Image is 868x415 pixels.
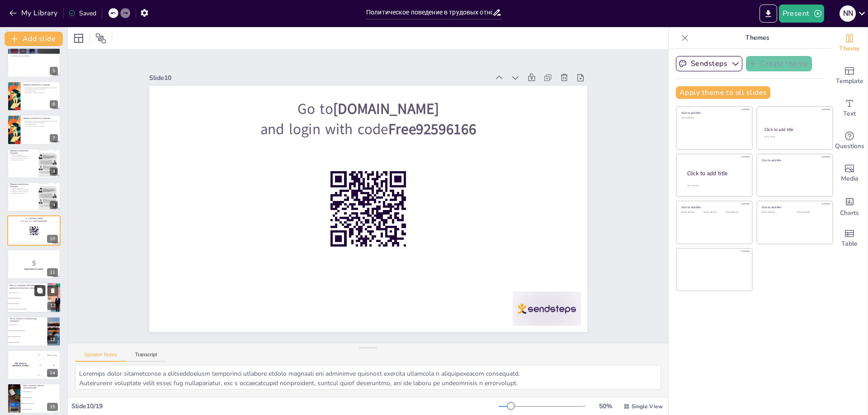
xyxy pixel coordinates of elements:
div: Slide 10 / 19 [71,402,499,410]
span: Обсуждение изменений [22,397,60,398]
div: Add a table [831,222,868,255]
span: Участие в выборах [9,324,47,325]
p: 5 [10,258,58,268]
div: Get real-time input from your audience [831,125,868,157]
div: 11 [47,268,58,276]
div: 5 [50,67,58,75]
button: Present [779,5,824,23]
p: Установление границ [23,90,58,92]
p: Ответственное поведение сотрудников [23,92,58,93]
div: 200 [34,360,61,370]
button: My Library [7,6,61,20]
strong: [DOMAIN_NAME] [30,217,43,219]
p: Последствия политического поведения [23,89,58,90]
div: Click to add text [797,211,826,214]
strong: [DOMAIN_NAME] [333,99,439,119]
p: and login with code [171,119,565,140]
button: Apply theme to all slides [676,86,770,99]
span: Игнорирование корпоративных изменений [8,308,47,310]
div: Change the overall theme [831,27,868,60]
div: Add text boxes [831,92,868,125]
span: Table [841,239,858,249]
p: Активное обсуждение изменений [10,189,34,191]
p: Влияние на кадровую политику [10,191,34,193]
p: and login with code [10,219,58,222]
span: Theme [839,44,860,54]
div: https://cdn.sendsteps.com/images/logo/sendsteps_logo_white.pnghttps://cdn.sendsteps.com/images/lo... [7,48,61,78]
div: 13 [7,317,61,346]
div: Click to add text [762,211,790,214]
p: Лоббирование решений [10,192,34,194]
div: N N [840,5,856,22]
p: Внутрикорпоративные стратегии [10,49,58,51]
div: 10 [47,235,58,243]
p: Что не относится к политическому поведению? [10,317,45,322]
p: Участие в профсоюзах [10,154,34,156]
div: 8 [50,168,58,176]
div: Click to add title [687,170,745,177]
p: Последствия политического поведения [23,122,58,124]
p: Go to [171,98,565,119]
p: Различие между политическим и неполитическим поведением [23,87,58,89]
strong: Подготовьтесь к квизу! [24,268,43,270]
div: 15 [7,383,61,413]
div: 14 [47,369,58,377]
div: 15 [47,403,58,411]
div: 11 [7,249,61,279]
button: N N [840,5,856,23]
p: Создание групп интересов [10,51,58,52]
div: 9 [50,201,58,209]
p: Различие между политическим и неполитическим поведением [23,121,58,122]
div: Slide 10 [149,74,490,82]
span: Text [843,109,856,119]
p: Лоббирование решений [10,159,34,161]
p: Границы политического поведения [23,84,58,86]
div: https://cdn.sendsteps.com/images/logo/sendsteps_logo_white.pnghttps://cdn.sendsteps.com/images/lo... [7,115,61,145]
button: Duplicate Slide [34,285,45,296]
button: Transcript [126,352,166,362]
div: https://cdn.sendsteps.com/images/logo/sendsteps_logo_white.pnghttps://cdn.sendsteps.com/images/lo... [7,215,61,245]
span: Media [841,174,859,184]
button: Delete Slide [47,285,58,296]
span: Выполнение рутинных задач [22,403,60,404]
div: Click to add text [681,211,702,214]
div: https://cdn.sendsteps.com/images/logo/sendsteps_logo_white.pnghttps://cdn.sendsteps.com/images/lo... [7,282,61,313]
span: Выполнение рутинных задач [8,298,47,299]
div: Click to add text [726,211,746,214]
button: Speaker Notes [75,352,126,362]
div: Click to add title [681,205,746,209]
div: Click to add title [764,127,825,132]
div: Click to add title [762,205,826,209]
div: Add images, graphics, shapes or video [831,157,868,190]
p: Участие в профсоюзах [10,187,34,189]
button: Add slide [5,32,63,46]
div: Click to add text [681,117,746,119]
div: https://cdn.sendsteps.com/images/logo/sendsteps_logo_white.pnghttps://cdn.sendsteps.com/images/lo... [7,182,61,212]
div: https://cdn.sendsteps.com/images/logo/sendsteps_logo_white.pnghttps://cdn.sendsteps.com/images/lo... [7,149,61,178]
span: Template [836,76,863,86]
button: Sendsteps [676,56,742,71]
span: Участие в профсоюзах [22,392,60,392]
span: Лоббирование интересов [8,303,47,304]
div: Click to add title [681,111,746,115]
div: Click to add title [762,158,826,162]
p: Влияние на кадровую политику [10,157,34,159]
span: Questions [835,141,864,151]
span: Лоббирование интересов [9,342,47,343]
div: Click to add text [764,136,824,138]
p: Какое из следующих действий является примером политического поведения? [9,284,45,289]
p: Themes [692,27,822,49]
p: Активное обсуждение изменений [10,156,34,158]
div: 50 % [594,402,616,410]
button: Create theme [746,56,812,71]
p: Go to [10,217,58,220]
button: Export to PowerPoint [759,5,777,23]
input: Insert title [366,6,492,19]
div: 13 [47,336,58,344]
div: Click to add text [703,211,724,214]
p: Какое поведение считается неполитическим? [23,384,58,389]
p: Повышение влияния в организации [10,56,58,57]
div: Saved [68,9,96,18]
div: Click to add body [687,185,744,187]
div: https://cdn.sendsteps.com/images/logo/sendsteps_logo_white.pnghttps://cdn.sendsteps.com/images/lo... [7,81,61,111]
